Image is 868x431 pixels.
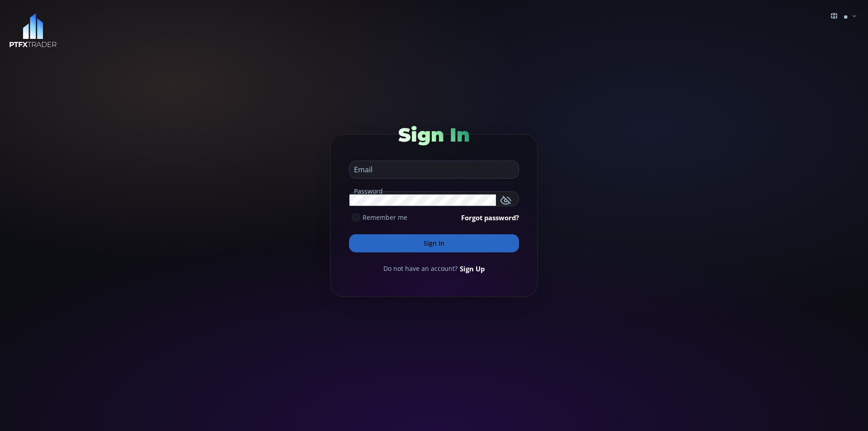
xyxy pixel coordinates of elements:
[349,234,519,252] button: Sign In
[349,264,519,274] div: Do not have an account?
[398,123,470,147] span: Sign In
[363,213,407,222] span: Remember me
[460,264,485,274] a: Sign Up
[461,213,519,223] a: Forgot password?
[9,13,57,48] img: LOGO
